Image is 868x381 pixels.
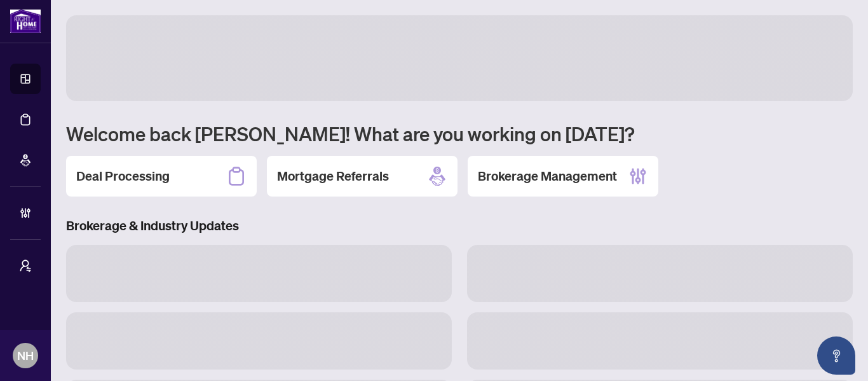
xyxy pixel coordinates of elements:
h2: Deal Processing [76,167,170,185]
span: user-switch [19,260,32,272]
h3: Brokerage & Industry Updates [66,217,853,235]
span: NH [17,347,34,364]
img: logo [10,10,41,33]
h2: Brokerage Management [478,167,617,185]
h2: Mortgage Referrals [277,167,389,185]
button: Open asap [817,336,855,375]
h1: Welcome back [PERSON_NAME]! What are you working on [DATE]? [66,121,853,146]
